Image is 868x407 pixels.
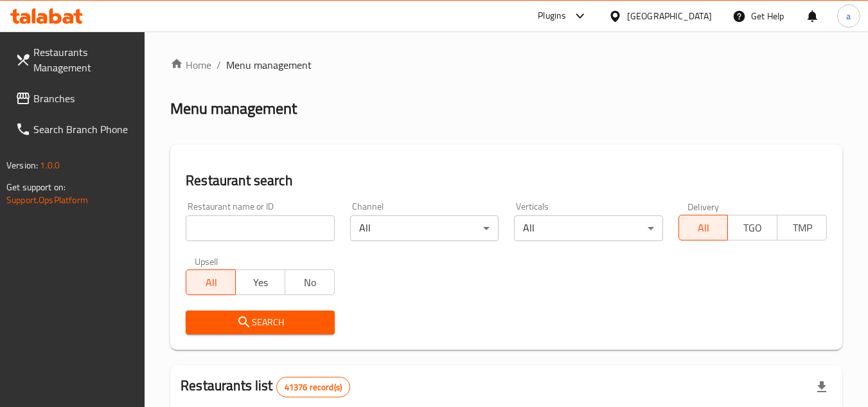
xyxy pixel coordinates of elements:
[217,57,221,73] li: /
[241,273,280,292] span: Yes
[783,219,822,237] span: TMP
[5,114,145,145] a: Search Branch Phone
[191,273,231,292] span: All
[627,9,712,23] div: [GEOGRAPHIC_DATA]
[186,269,236,295] button: All
[40,157,60,174] span: 1.0.0
[687,202,720,211] label: Delivery
[170,57,842,73] nav: breadcrumb
[684,219,723,237] span: All
[170,98,297,119] h2: Menu management
[186,171,827,190] h2: Restaurant search
[186,215,334,241] input: Search for restaurant name or ID..
[170,57,211,73] a: Home
[181,376,350,397] h2: Restaurants list
[196,314,324,330] span: Search
[226,57,312,73] span: Menu management
[195,257,218,266] label: Upsell
[290,273,330,292] span: No
[33,91,135,106] span: Branches
[6,157,38,174] span: Version:
[733,219,772,237] span: TGO
[5,83,145,114] a: Branches
[846,9,851,23] span: a
[5,37,145,83] a: Restaurants Management
[235,269,285,295] button: Yes
[350,215,499,241] div: All
[538,8,566,24] div: Plugins
[276,377,350,397] div: Total records count
[6,192,88,208] a: Support.OpsPlatform
[777,215,827,240] button: TMP
[806,372,837,402] div: Export file
[678,215,729,240] button: All
[186,311,334,334] button: Search
[514,215,662,241] div: All
[727,215,777,240] button: TGO
[33,44,135,75] span: Restaurants Management
[277,381,350,393] span: 41376 record(s)
[33,122,135,137] span: Search Branch Phone
[6,179,66,195] span: Get support on:
[285,269,335,295] button: No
